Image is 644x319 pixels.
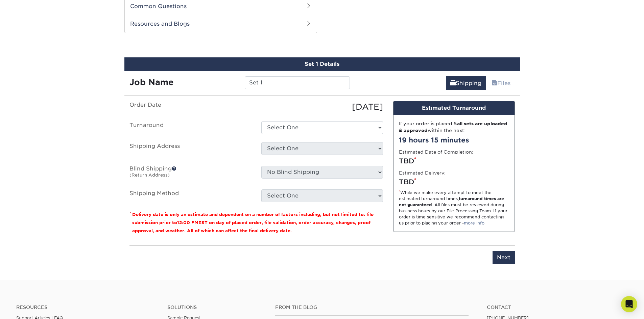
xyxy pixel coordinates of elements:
[399,177,509,187] div: TBD
[399,149,473,155] label: Estimated Date of Completion:
[124,142,256,158] label: Shipping Address
[487,304,628,310] a: Contact
[464,220,484,225] a: more info
[487,76,515,90] a: Files
[124,57,520,71] div: Set 1 Details
[446,76,486,90] a: Shipping
[132,212,374,233] small: Delivery date is only an estimate and dependent on a number of factors including, but not limited...
[399,156,509,166] div: TBD
[621,296,637,312] div: Open Intercom Messenger
[124,101,256,113] label: Order Date
[399,190,509,226] div: While we make every attempt to meet the estimated turnaround times; . All files must be reviewed ...
[399,135,509,145] div: 19 hours 15 minutes
[399,169,446,176] label: Estimated Delivery:
[493,251,515,264] input: Next
[124,189,256,202] label: Shipping Method
[399,121,507,133] strong: all sets are uploaded & approved
[167,304,265,310] h4: Solutions
[399,120,509,134] div: If your order is placed & within the next:
[450,80,456,86] span: shipping
[16,304,157,310] h4: Resources
[245,76,350,89] input: Enter a job name
[393,101,515,115] div: Estimated Turnaround
[256,101,388,113] div: [DATE]
[177,220,198,225] span: 12:00 PM
[124,166,256,181] label: Blind Shipping
[129,172,170,178] small: (Return Address)
[129,77,173,87] strong: Job Name
[275,304,469,310] h4: From the Blog
[125,15,317,32] h2: Resources and Blogs
[492,80,497,86] span: files
[124,121,256,134] label: Turnaround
